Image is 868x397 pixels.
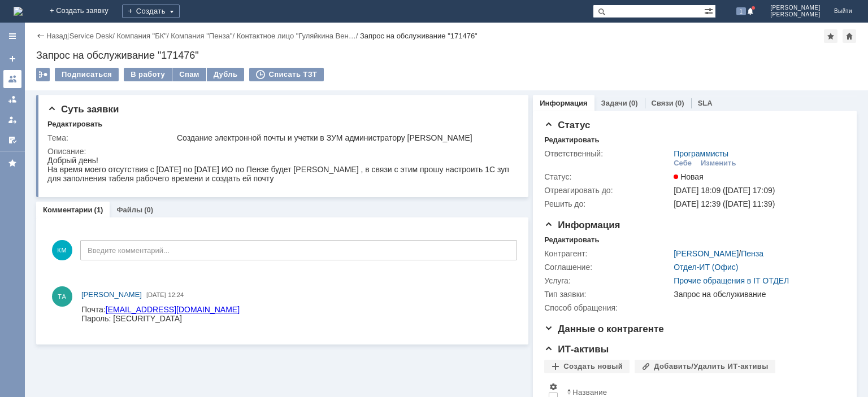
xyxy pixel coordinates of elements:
a: Service Desk [70,32,113,40]
span: [PERSON_NAME] [770,5,821,11]
span: [DATE] [146,291,166,298]
span: КМ [52,240,72,260]
div: Добавить в избранное [824,29,837,43]
span: Суть заявки [47,104,119,115]
a: Комментарии [43,206,93,214]
div: (0) [629,99,638,107]
div: / [70,32,117,40]
div: Отреагировать до: [544,186,671,195]
div: (0) [675,99,684,107]
div: Запрос на обслуживание [674,290,840,299]
div: Способ обращения: [544,303,671,312]
a: [PERSON_NAME] [674,249,739,258]
div: Решить до: [544,199,671,208]
a: Мои заявки [3,111,21,129]
a: Связи [652,99,674,107]
div: Название [572,388,607,396]
img: logo [14,7,23,16]
a: Задачи [601,99,627,107]
span: Расширенный поиск [704,5,715,16]
a: Прочие обращения в IT ОТДЕЛ [674,276,789,285]
div: Ответственный: [544,149,671,158]
span: Статус [544,120,590,130]
a: Перейти на домашнюю страницу [14,7,23,16]
div: Редактировать [47,120,102,129]
a: SLA [698,99,713,107]
span: [PERSON_NAME] [770,11,821,18]
div: Тип заявки: [544,290,671,299]
div: Себе [674,159,692,168]
span: [PERSON_NAME] [81,290,142,299]
div: Создание электронной почты и учетки в ЗУМ администратору [PERSON_NAME] [177,133,513,142]
a: Отдел-ИТ (Офис) [674,263,738,272]
div: Тема: [47,133,175,142]
div: Контрагент: [544,249,671,258]
span: 12:24 [168,291,184,298]
a: Контактное лицо "Гуляйкина Вен… [237,32,356,40]
a: Компания "Пенза" [171,32,232,40]
a: Заявки на командах [3,70,21,88]
span: Новая [674,172,704,181]
div: Соглашение: [544,263,671,272]
a: Заявки в моей ответственности [3,90,21,108]
div: Услуга: [544,276,671,285]
div: Работа с массовостью [36,68,50,81]
div: | [67,31,69,40]
div: (0) [144,206,153,214]
a: [PERSON_NAME] [81,289,142,300]
span: 1 [736,7,747,15]
a: Файлы [116,206,142,214]
div: Редактировать [544,235,599,245]
a: Информация [540,99,587,107]
div: / [237,32,360,40]
span: ИТ-активы [544,344,609,355]
div: (1) [94,206,103,214]
span: Данные о контрагенте [544,324,664,334]
span: Информация [544,220,620,230]
div: Сделать домашней страницей [843,29,856,43]
a: Компания "БК" [116,32,166,40]
div: / [116,32,171,40]
div: Запрос на обслуживание "171476" [360,32,478,40]
div: / [674,249,763,258]
div: Изменить [701,159,736,168]
a: Программисты [674,149,728,158]
div: Создать [122,5,180,18]
a: Пенза [741,249,763,258]
span: [DATE] 12:39 ([DATE] 11:39) [674,199,775,208]
div: / [171,32,237,40]
a: Назад [46,32,67,40]
div: Описание: [47,147,515,156]
span: Настройки [549,382,558,391]
span: [DATE] 18:09 ([DATE] 17:09) [674,186,775,195]
a: Мои согласования [3,131,21,149]
div: Статус: [544,172,671,181]
div: Запрос на обслуживание "171476" [36,50,857,61]
a: Создать заявку [3,50,21,68]
div: Редактировать [544,136,599,145]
